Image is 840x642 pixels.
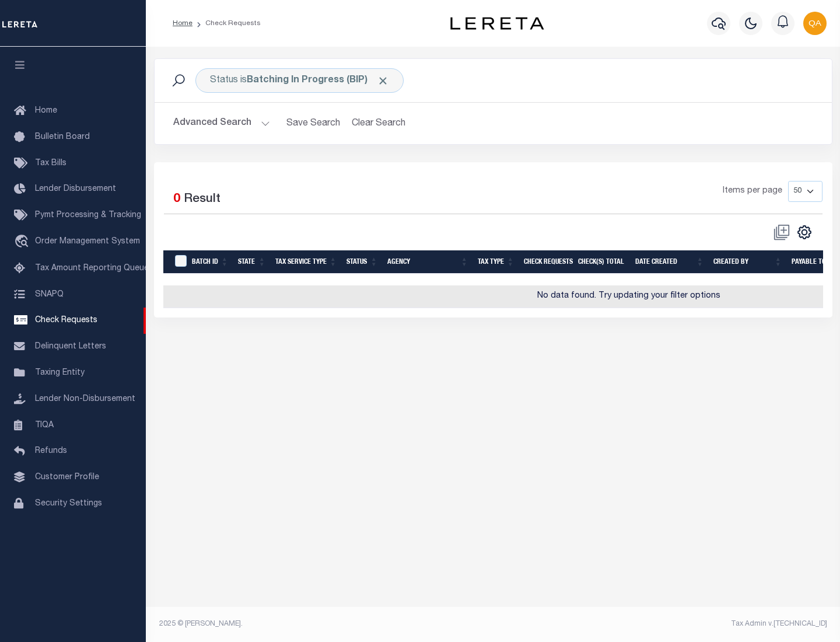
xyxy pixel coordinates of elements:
th: Date Created: activate to sort column ascending [631,250,709,274]
b: Batching In Progress (BIP) [247,76,389,85]
span: Home [35,107,57,115]
th: Check(s) Total [573,250,631,274]
span: Refunds [35,447,67,455]
label: Result [184,190,220,209]
th: Batch Id: activate to sort column ascending [187,250,233,274]
span: Taxing Entity [35,369,85,377]
span: Pymt Processing & Tracking [35,211,141,219]
span: Items per page [723,185,782,198]
th: State: activate to sort column ascending [233,250,271,274]
span: Tax Bills [35,159,66,168]
span: Tax Amount Reporting Queue [35,264,149,273]
span: Check Requests [35,316,97,325]
th: Created By: activate to sort column ascending [709,250,787,274]
div: Status is [195,68,404,93]
li: Check Requests [192,18,261,29]
i: travel_explore [14,235,33,250]
span: TIQA [35,421,54,429]
img: svg+xml;base64,PHN2ZyB4bWxucz0iaHR0cDovL3d3dy53My5vcmcvMjAwMC9zdmciIHBvaW50ZXItZXZlbnRzPSJub25lIi... [803,12,827,35]
th: Status: activate to sort column ascending [342,250,383,274]
button: Save Search [279,112,347,135]
a: Home [173,20,192,27]
button: Advanced Search [173,112,270,135]
div: Tax Admin v.[TECHNICAL_ID] [502,619,827,629]
th: Tax Service Type: activate to sort column ascending [271,250,342,274]
button: Clear Search [347,112,411,135]
span: 0 [173,193,180,205]
span: Customer Profile [35,473,99,481]
div: 2025 © [PERSON_NAME]. [150,619,494,629]
span: SNAPQ [35,290,64,298]
span: Security Settings [35,500,102,508]
span: Click to Remove [377,75,389,87]
th: Check Requests [519,250,573,274]
span: Lender Disbursement [35,185,116,193]
span: Delinquent Letters [35,343,106,351]
span: Lender Non-Disbursement [35,395,135,403]
th: Agency: activate to sort column ascending [383,250,473,274]
th: Tax Type: activate to sort column ascending [473,250,519,274]
span: Bulletin Board [35,133,90,141]
img: logo-dark.svg [450,17,544,30]
span: Order Management System [35,238,140,246]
